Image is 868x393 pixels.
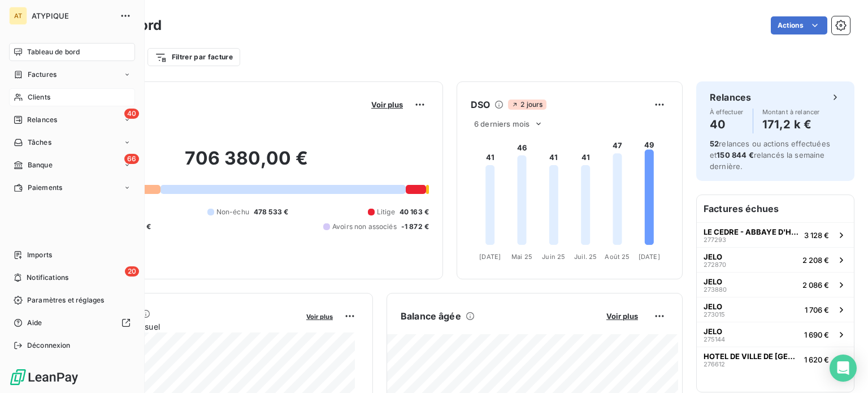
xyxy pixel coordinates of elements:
[704,361,725,368] span: 276612
[400,207,429,217] span: 40 163 €
[771,16,827,34] button: Actions
[762,109,820,115] span: Montant à relancer
[717,150,753,159] span: 150 844 €
[697,195,854,222] h6: Factures échues
[830,355,857,382] div: Open Intercom Messenger
[704,277,722,286] span: JELO
[9,368,79,386] img: Logo LeanPay
[332,222,397,232] span: Avoirs non associés
[9,314,135,332] a: Aide
[704,336,725,343] span: 275144
[710,115,744,133] h4: 40
[804,355,829,364] span: 1 620 €
[28,160,53,170] span: Banque
[27,115,57,125] span: Relances
[606,312,638,321] span: Voir plus
[697,322,854,347] button: JELO2751441 690 €
[28,137,51,148] span: Tâches
[511,253,532,261] tspan: Mai 25
[27,318,42,328] span: Aide
[28,92,50,102] span: Clients
[474,119,530,128] span: 6 derniers mois
[124,154,139,164] span: 66
[27,295,104,305] span: Paramètres et réglages
[704,302,722,311] span: JELO
[697,247,854,272] button: JELO2728702 208 €
[704,327,722,336] span: JELO
[32,11,113,20] span: ATYPIQUE
[710,139,719,148] span: 52
[697,222,854,247] button: LE CEDRE - ABBAYE D'HAUTECOMBE2772933 128 €
[762,115,820,133] h4: 171,2 k €
[704,261,726,268] span: 272870
[306,313,333,321] span: Voir plus
[639,253,660,261] tspan: [DATE]
[805,305,829,314] span: 1 706 €
[303,311,336,321] button: Voir plus
[27,340,71,351] span: Déconnexion
[704,227,800,236] span: LE CEDRE - ABBAYE D'HAUTECOMBE
[508,100,546,110] span: 2 jours
[27,47,80,57] span: Tableau de bord
[401,222,429,232] span: -1 872 €
[574,253,597,261] tspan: Juil. 25
[542,253,565,261] tspan: Juin 25
[603,311,641,321] button: Voir plus
[697,347,854,372] button: HOTEL DE VILLE DE [GEOGRAPHIC_DATA]2766121 620 €
[147,48,240,66] button: Filtrer par facture
[28,183,62,193] span: Paiements
[802,256,829,265] span: 2 208 €
[704,252,722,261] span: JELO
[605,253,630,261] tspan: Août 25
[377,207,395,217] span: Litige
[697,297,854,322] button: JELO2730151 706 €
[216,207,249,217] span: Non-échu
[124,109,139,119] span: 40
[368,100,406,110] button: Voir plus
[125,266,139,277] span: 20
[704,352,800,361] span: HOTEL DE VILLE DE [GEOGRAPHIC_DATA]
[254,207,288,217] span: 478 533 €
[710,139,830,171] span: relances ou actions effectuées et relancés la semaine dernière.
[64,321,298,332] span: Chiffre d'affaires mensuel
[371,100,403,109] span: Voir plus
[697,272,854,297] button: JELO2738802 086 €
[64,147,429,181] h2: 706 380,00 €
[704,286,727,293] span: 273880
[802,280,829,290] span: 2 086 €
[704,311,725,318] span: 273015
[28,70,57,80] span: Factures
[401,309,461,323] h6: Balance âgée
[804,231,829,240] span: 3 128 €
[27,250,52,260] span: Imports
[479,253,501,261] tspan: [DATE]
[710,109,744,115] span: À effectuer
[704,236,726,243] span: 277293
[804,330,829,339] span: 1 690 €
[9,7,27,25] div: AT
[27,273,68,283] span: Notifications
[710,90,751,104] h6: Relances
[471,98,490,111] h6: DSO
